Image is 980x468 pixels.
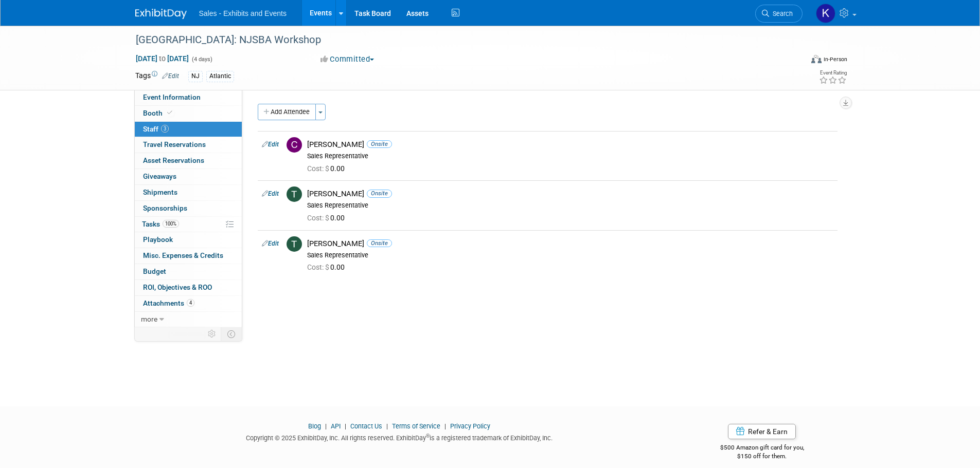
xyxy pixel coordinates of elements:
div: Sales Representative [307,251,833,259]
a: Booth [135,106,242,121]
span: Staff [143,125,169,133]
img: T.jpg [287,236,302,252]
div: Copyright © 2025 ExhibitDay, Inc. All rights reserved. ExhibitDay is a registered trademark of Ex... [135,431,664,443]
span: Budget [143,267,166,275]
span: | [384,422,390,430]
span: Travel Reservations [143,140,206,148]
a: Asset Reservations [135,153,242,169]
span: 4 [187,299,194,307]
a: Search [755,5,803,23]
span: 0.00 [307,214,349,222]
span: (4 days) [191,56,212,63]
div: Atlantic [206,71,234,82]
div: Sales Representative [307,152,833,160]
span: ROI, Objectives & ROO [143,283,212,291]
a: Privacy Policy [450,422,490,430]
a: Playbook [135,232,242,248]
div: NJ [188,71,203,82]
a: Blog [308,422,321,430]
span: Asset Reservations [143,156,204,164]
a: Terms of Service [392,422,440,430]
span: Search [769,10,793,17]
img: T.jpg [287,186,302,202]
a: Travel Reservations [135,137,242,153]
span: Misc. Expenses & Credits [143,251,223,259]
span: Sponsorships [143,204,187,212]
span: Cost: $ [307,263,330,271]
div: [GEOGRAPHIC_DATA]: NJSBA Workshop [132,31,787,49]
span: more [141,315,157,323]
div: $500 Amazon gift card for you, [679,437,845,460]
a: Event Information [135,90,242,105]
div: Event Format [742,53,848,69]
div: $150 off for them. [679,452,845,461]
span: | [323,422,329,430]
button: Committed [317,54,378,65]
span: | [342,422,349,430]
span: Attachments [143,299,194,307]
span: Playbook [143,235,173,244]
span: [DATE] [DATE] [135,54,189,63]
a: Edit [162,72,179,80]
span: Event Information [143,93,201,101]
a: more [135,312,242,327]
span: 0.00 [307,263,349,271]
a: ROI, Objectives & ROO [135,280,242,295]
span: Sales - Exhibits and Events [199,9,287,17]
span: | [442,422,449,430]
a: Misc. Expenses & Credits [135,248,242,264]
span: Shipments [143,188,177,196]
i: Booth reservation complete [167,110,172,116]
td: Toggle Event Tabs [221,327,242,341]
span: 100% [163,220,179,228]
div: Event Rating [819,70,847,76]
div: Sales Representative [307,201,833,210]
span: Giveaways [143,172,176,180]
a: Edit [262,141,279,148]
div: In-Person [823,55,847,63]
a: Giveaways [135,169,242,184]
span: Onsite [367,239,392,247]
td: Personalize Event Tab Strip [203,327,221,341]
a: Tasks100% [135,217,242,232]
img: Format-Inperson.png [811,55,822,63]
a: Budget [135,264,242,279]
span: to [157,54,167,63]
span: Tasks [142,220,179,228]
a: Refer & Earn [728,424,796,439]
img: ExhibitDay [135,9,187,19]
a: Contact Us [350,422,382,430]
span: 0.00 [307,164,349,173]
button: Add Attendee [258,104,316,120]
span: Cost: $ [307,214,330,222]
div: [PERSON_NAME] [307,140,833,149]
a: Sponsorships [135,201,242,216]
span: Onsite [367,140,392,148]
span: Onsite [367,190,392,197]
a: Edit [262,240,279,247]
a: Attachments4 [135,296,242,311]
span: 3 [161,125,169,133]
a: Shipments [135,185,242,200]
img: Kara Haven [816,4,835,23]
img: C.jpg [287,137,302,153]
a: Edit [262,190,279,197]
div: [PERSON_NAME] [307,189,833,199]
span: Booth [143,109,174,117]
sup: ® [426,433,430,439]
div: [PERSON_NAME] [307,239,833,249]
a: Staff3 [135,122,242,137]
td: Tags [135,70,179,82]
a: API [331,422,341,430]
span: Cost: $ [307,164,330,173]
